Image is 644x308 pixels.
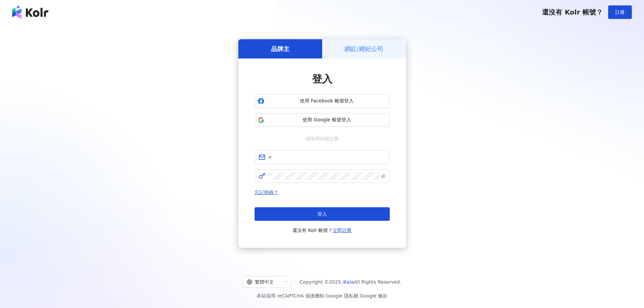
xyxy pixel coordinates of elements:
[608,5,632,19] button: 註冊
[257,292,387,300] span: 本站採用 reCAPTCHA 保護機制
[247,277,281,287] div: 繁體中文
[255,207,390,221] button: 登入
[358,293,360,299] span: |
[381,174,386,179] span: eye-invisible
[255,190,278,195] a: 忘記密碼？
[267,98,387,104] span: 使用 Facebook 帳號登入
[342,279,354,285] a: iKala
[267,117,387,123] span: 使用 Google 帳號登入
[255,94,390,108] button: 使用 Facebook 帳號登入
[312,73,332,85] span: 登入
[360,293,387,299] a: Google 條款
[333,228,352,233] a: 立即註冊
[326,293,358,299] a: Google 隱私權
[317,211,327,217] span: 登入
[615,9,625,15] span: 註冊
[292,226,352,234] span: 還沒有 Kolr 帳號？
[255,113,390,127] button: 使用 Google 帳號登入
[300,278,401,286] span: Copyright © 2025 All Rights Reserved.
[271,45,289,53] h5: 品牌主
[542,8,603,16] span: 還沒有 Kolr 帳號？
[324,293,326,299] span: |
[344,45,383,53] h5: 網紅/經紀公司
[12,5,48,19] img: logo
[301,135,343,142] span: 或使用信箱註冊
